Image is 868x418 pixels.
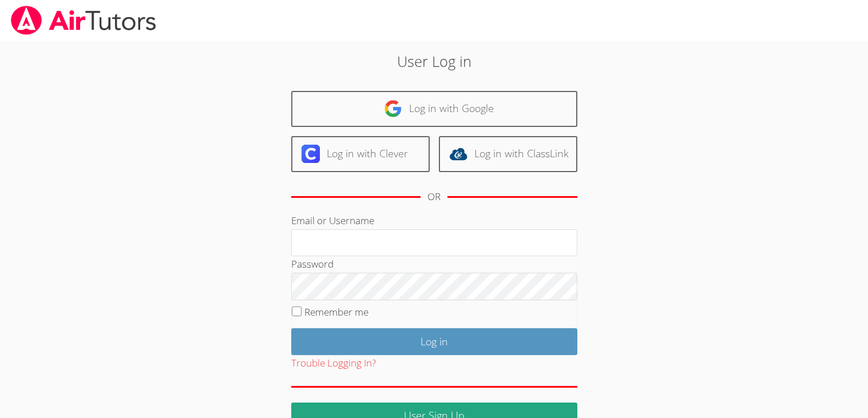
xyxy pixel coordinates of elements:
div: OR [427,189,441,205]
a: Log in with Clever [291,136,430,172]
input: Log in [291,328,577,355]
img: airtutors_banner-c4298cdbf04f3fff15de1276eac7730deb9818008684d7c2e4769d2f7ddbe033.png [10,6,157,35]
img: google-logo-50288ca7cdecda66e5e0955fdab243c47b7ad437acaf1139b6f446037453330a.svg [384,99,402,118]
a: Log in with Google [291,91,577,127]
label: Email or Username [291,214,374,227]
img: classlink-logo-d6bb404cc1216ec64c9a2012d9dc4662098be43eaf13dc465df04b49fa7ab582.svg [449,145,467,163]
label: Remember me [304,305,368,319]
img: clever-logo-6eab21bc6e7a338710f1a6ff85c0baf02591cd810cc4098c63d3a4b26e2feb20.svg [302,145,320,163]
button: Trouble Logging In? [291,355,376,372]
label: Password [291,257,334,270]
h2: User Log in [200,50,668,72]
a: Log in with ClassLink [439,136,577,172]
